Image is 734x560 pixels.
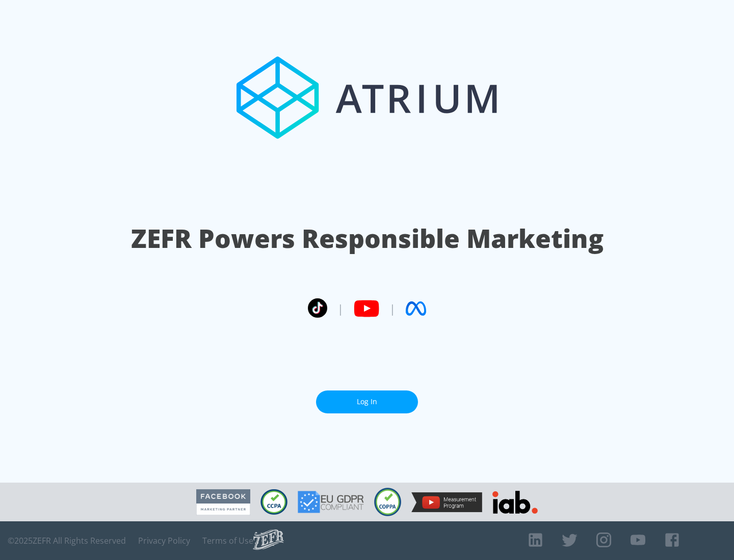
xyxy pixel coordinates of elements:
a: Terms of Use [202,536,253,546]
img: Facebook Marketing Partner [196,489,250,515]
img: COPPA Compliant [374,488,401,516]
img: GDPR Compliant [298,491,364,513]
a: Log In [316,390,418,413]
a: Privacy Policy [138,536,190,546]
span: © 2025 ZEFR All Rights Reserved [8,536,126,546]
span: | [389,301,396,316]
span: | [337,301,344,316]
img: YouTube Measurement Program [411,492,482,512]
img: IAB [492,491,538,514]
img: CCPA Compliant [260,489,287,515]
h1: ZEFR Powers Responsible Marketing [131,221,604,256]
